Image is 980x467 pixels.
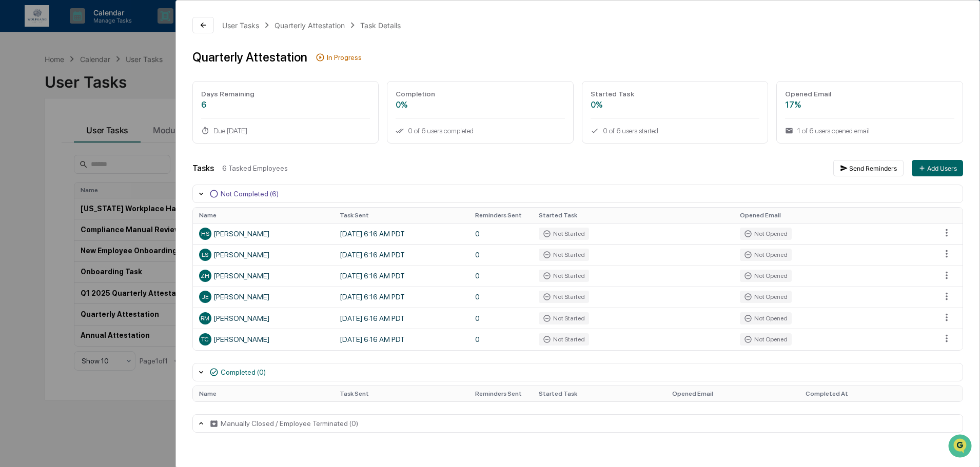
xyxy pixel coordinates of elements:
[469,329,533,350] td: 0
[74,130,83,138] div: 🗄️
[174,82,187,94] button: Start new chat
[334,266,469,287] td: [DATE] 6:16 AM PDT
[327,53,362,62] div: In Progress
[201,315,209,322] span: RM
[192,164,214,173] div: Tasks
[396,127,565,135] div: 0 of 6 users completed
[591,127,760,135] div: 0 of 6 users started
[334,208,469,223] th: Task Sent
[10,150,18,158] div: 🔎
[396,90,565,98] div: Completion
[199,270,327,282] div: [PERSON_NAME]
[85,129,127,139] span: Attestations
[10,78,29,97] img: 1746055101610-c473b297-6a78-478c-a979-82029cc54cd1
[201,230,209,237] span: HS
[469,386,533,401] th: Reminders Sent
[785,127,954,135] div: 1 of 6 users opened email
[334,386,469,401] th: Task Sent
[199,291,327,303] div: [PERSON_NAME]
[740,333,792,346] div: Not Opened
[221,190,279,198] div: Not Completed (6)
[221,368,266,376] div: Completed (0)
[539,333,589,346] div: Not Started
[202,293,209,300] span: JE
[193,208,334,223] th: Name
[202,251,208,258] span: LS
[199,312,327,324] div: [PERSON_NAME]
[334,287,469,308] td: [DATE] 6:16 AM PDT
[6,125,70,144] a: 🖐️Preclearance
[539,228,589,240] div: Not Started
[275,21,345,30] div: Quarterly Attestation
[21,149,65,159] span: Data Lookup
[469,287,533,308] td: 0
[334,308,469,329] td: [DATE] 6:16 AM PDT
[785,100,954,110] div: 17%
[199,333,327,346] div: [PERSON_NAME]
[533,208,734,223] th: Started Task
[222,21,259,30] div: User Tasks
[201,272,209,279] span: ZH
[799,386,935,401] th: Completed At
[539,312,589,324] div: Not Started
[740,249,792,261] div: Not Opened
[334,244,469,265] td: [DATE] 6:16 AM PDT
[72,173,124,181] a: Powered byPylon
[740,291,792,303] div: Not Opened
[740,312,792,324] div: Not Opened
[591,100,760,110] div: 0%
[533,386,666,401] th: Started Task
[469,266,533,287] td: 0
[6,145,69,163] a: 🔎Data Lookup
[35,78,168,89] div: Start new chat
[221,419,358,428] div: Manually Closed / Employee Terminated (0)
[199,249,327,261] div: [PERSON_NAME]
[740,228,792,240] div: Not Opened
[734,208,935,223] th: Opened Email
[591,90,760,98] div: Started Task
[102,174,124,181] span: Pylon
[469,244,533,265] td: 0
[666,386,799,401] th: Opened Email
[201,90,370,98] div: Days Remaining
[201,336,209,343] span: TC
[193,386,334,401] th: Name
[469,223,533,244] td: 0
[334,223,469,244] td: [DATE] 6:16 AM PDT
[199,228,327,240] div: [PERSON_NAME]
[10,130,18,138] div: 🖐️
[947,433,975,461] iframe: Open customer support
[201,100,370,110] div: 6
[785,90,954,98] div: Opened Email
[21,129,66,139] span: Preclearance
[539,270,589,282] div: Not Started
[469,308,533,329] td: 0
[539,249,589,261] div: Not Started
[222,164,825,172] div: 6 Tasked Employees
[201,127,370,135] div: Due [DATE]
[35,89,130,97] div: We're available if you need us!
[360,21,401,30] div: Task Details
[396,100,565,110] div: 0%
[334,329,469,350] td: [DATE] 6:16 AM PDT
[469,208,533,223] th: Reminders Sent
[70,125,131,144] a: 🗄️Attestations
[192,50,307,65] div: Quarterly Attestation
[740,270,792,282] div: Not Opened
[912,160,963,176] button: Add Users
[10,22,187,38] p: How can we help?
[539,291,589,303] div: Not Started
[833,160,904,176] button: Send Reminders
